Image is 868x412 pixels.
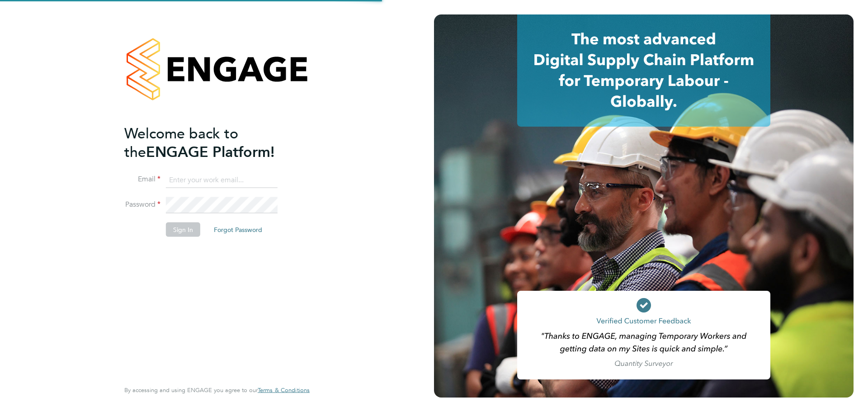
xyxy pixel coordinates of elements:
span: By accessing and using ENGAGE you agree to our [124,386,310,394]
label: Email [124,175,160,184]
button: Forgot Password [207,223,269,237]
button: Sign In [166,223,200,237]
a: Terms & Conditions [258,387,310,394]
h2: ENGAGE Platform! [124,124,301,161]
label: Password [124,200,160,209]
span: Terms & Conditions [258,386,310,394]
span: Welcome back to the [124,124,238,161]
input: Enter your work email... [166,172,278,188]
